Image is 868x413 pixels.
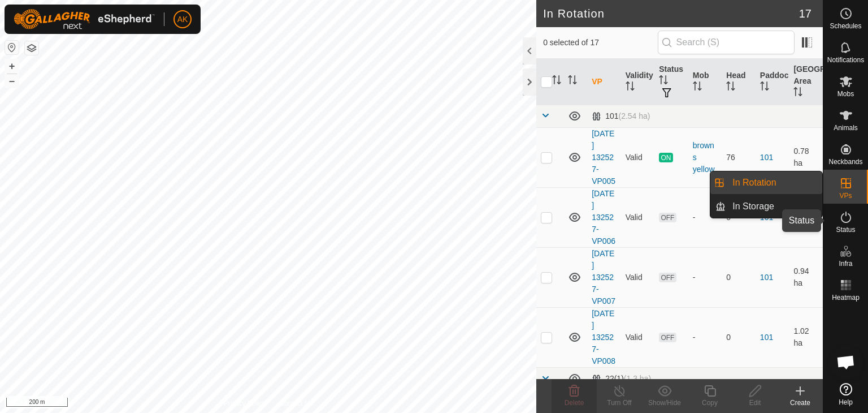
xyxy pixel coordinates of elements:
h2: In Rotation [543,7,799,20]
td: Valid [621,187,655,247]
span: Animals [834,124,858,131]
p-sorticon: Activate to sort [693,83,702,92]
img: Gallagher Logo [14,9,155,29]
td: 76 [722,127,756,187]
p-sorticon: Activate to sort [793,89,802,98]
div: Turn Off [597,398,642,408]
td: 0.94 ha [789,247,823,307]
span: OFF [659,213,676,222]
p-sorticon: Activate to sort [659,77,668,86]
span: OFF [659,333,676,342]
td: 1.02 ha [789,307,823,367]
span: In Storage [732,200,774,213]
div: - [693,332,718,343]
th: [GEOGRAPHIC_DATA] Area [789,59,823,105]
th: VP [587,59,621,105]
a: In Storage [726,195,822,218]
span: Delete [565,399,584,407]
span: Status [836,226,855,233]
a: Contact Us [279,398,313,408]
span: Neckbands [828,158,862,165]
span: OFF [659,273,676,282]
div: Create [778,398,823,408]
th: Paddock [756,59,789,105]
a: 101 [760,213,773,222]
th: Validity [621,59,655,105]
div: Open chat [829,345,863,379]
a: 101 [760,153,773,162]
p-sorticon: Activate to sort [552,77,561,86]
div: 22(1) [592,374,651,384]
span: Schedules [830,23,861,29]
td: Valid [621,307,655,367]
span: (2.54 ha) [618,111,650,121]
button: – [5,74,19,88]
a: Privacy Policy [224,398,266,408]
td: Valid [621,247,655,307]
p-sorticon: Activate to sort [760,83,769,92]
span: AK [177,14,188,25]
span: Notifications [827,57,864,63]
span: ON [659,153,672,162]
a: In Rotation [726,171,822,194]
button: + [5,59,19,73]
span: Mobs [837,91,854,97]
th: Mob [688,59,722,105]
a: 101 [760,273,773,282]
div: Show/Hide [642,398,687,408]
div: Copy [687,398,732,408]
div: - [693,272,718,283]
button: Reset Map [5,41,19,54]
td: 0 [722,307,756,367]
span: VPs [839,192,852,199]
span: 0 selected of 17 [543,37,657,49]
th: Head [722,59,756,105]
a: 101 [760,333,773,342]
td: 0 [722,247,756,307]
a: [DATE] 132527-VP005 [592,129,615,186]
td: 0.78 ha [789,127,823,187]
button: Map Layers [25,41,38,55]
td: Valid [621,127,655,187]
span: (1.3 ha) [624,374,651,383]
span: Help [839,399,853,406]
th: Status [654,59,688,105]
span: Heatmap [832,294,860,301]
div: 101 [592,111,650,121]
span: 17 [799,5,811,22]
a: [DATE] 132527-VP007 [592,249,615,306]
a: [DATE] 132527-VP008 [592,309,615,365]
p-sorticon: Activate to sort [568,77,577,86]
li: In Storage [710,195,822,218]
div: Edit [732,398,778,408]
span: Infra [839,260,852,267]
a: [DATE] 132527-VP006 [592,189,615,246]
div: browns yellow [693,140,718,175]
p-sorticon: Activate to sort [626,83,635,92]
span: In Rotation [732,176,776,190]
li: In Rotation [710,171,822,194]
p-sorticon: Activate to sort [726,83,735,92]
div: - [693,212,718,223]
input: Search (S) [658,31,795,54]
a: Help [823,378,868,410]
